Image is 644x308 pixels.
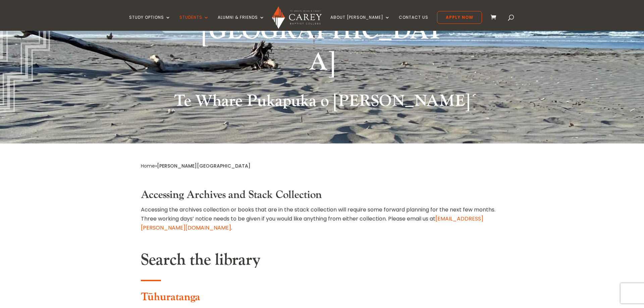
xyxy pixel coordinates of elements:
[399,15,428,31] a: Contact Us
[141,163,251,169] span: »
[141,250,503,273] h2: Search the library
[141,91,503,114] h2: Te Whare Pukapuka o [PERSON_NAME]
[157,163,251,169] span: [PERSON_NAME][GEOGRAPHIC_DATA]
[129,15,171,31] a: Study Options
[272,6,321,29] img: Carey Baptist College
[141,205,503,233] p: Accessing the archives collection or books that are in the stack collection will require some for...
[437,11,482,24] a: Apply Now
[218,15,265,31] a: Alumni & Friends
[179,15,209,31] a: Students
[141,291,503,307] h3: Tūhuratanga
[330,15,390,31] a: About [PERSON_NAME]
[141,189,503,205] h3: Accessing Archives and Stack Collection
[141,163,155,169] a: Home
